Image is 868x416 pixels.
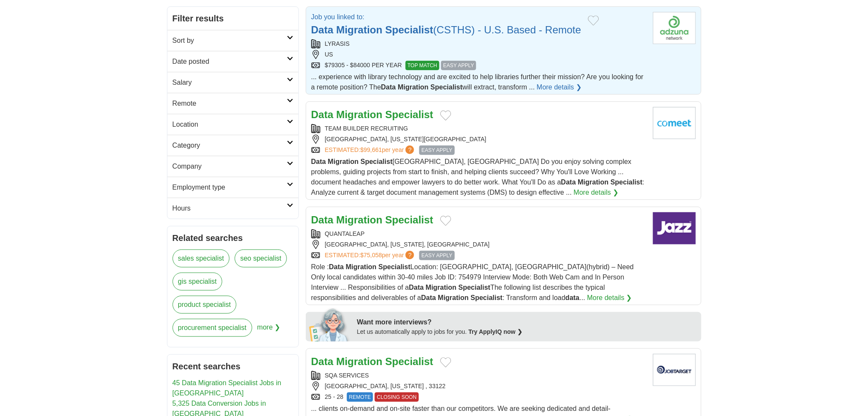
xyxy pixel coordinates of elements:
strong: data [566,294,580,301]
strong: Migration [336,356,382,367]
strong: Data [329,263,344,270]
p: Job you linked to: [311,12,582,22]
a: Data Migration Specialist [311,109,433,120]
strong: Migration [398,83,429,91]
span: ? [406,251,414,259]
button: Add to favorite jobs [440,216,451,226]
span: Role : Location: [GEOGRAPHIC_DATA], [GEOGRAPHIC_DATA](hybrid) – Need Only local candidates within... [311,263,634,301]
h2: Remote [173,98,287,109]
strong: Migration [336,109,382,120]
a: Salary [167,72,298,93]
span: ... experience with library technology and are excited to help libraries further their mission? A... [311,73,644,91]
h2: Filter results [167,7,298,30]
strong: Specialist [471,294,503,301]
strong: Specialist [430,83,462,91]
strong: Data [311,109,334,120]
a: More details ❯ [537,82,582,92]
h2: Category [173,140,287,151]
a: seo specialist [235,250,287,267]
strong: Specialist [385,109,433,120]
a: procurement specialist [173,319,252,337]
img: Company logo [653,12,696,44]
strong: Data [311,158,326,165]
strong: Data [381,83,396,91]
img: apply-iq-scientist.png [309,307,351,342]
h2: Salary [173,77,287,88]
strong: Migration [578,178,608,186]
a: Hours [167,198,298,219]
div: [GEOGRAPHIC_DATA], [US_STATE][GEOGRAPHIC_DATA] [311,135,646,144]
strong: Specialist [611,178,643,186]
h2: Location [173,119,287,130]
strong: Data [561,178,576,186]
strong: Specialist [459,284,491,291]
strong: Data [311,24,334,36]
h2: Company [173,161,287,172]
div: LYRASIS [311,39,646,48]
div: [GEOGRAPHIC_DATA], [US_STATE] , 33122 [311,382,646,391]
div: [GEOGRAPHIC_DATA], [US_STATE], [GEOGRAPHIC_DATA] [311,240,646,249]
img: Company logo [653,107,696,139]
a: Data Migration Specialist [311,356,433,367]
a: ESTIMATED:$99,661per year? [325,146,416,155]
h2: Hours [173,203,287,214]
strong: Migration [346,263,376,270]
span: REMOTE [347,392,373,402]
div: QUANTALEAP [311,229,646,238]
a: Sort by [167,30,298,51]
span: $99,661 [360,146,382,153]
a: Data Migration Specialist(CSTHS) - U.S. Based - Remote [311,24,582,36]
a: Try ApplyIQ now ❯ [468,328,522,335]
span: EASY APPLY [419,146,454,155]
a: Company [167,156,298,177]
strong: Specialist [379,263,411,270]
strong: Data [421,294,436,301]
h2: Recent searches [173,360,293,373]
a: Employment type [167,177,298,198]
strong: Migration [336,214,382,226]
span: $75,058 [360,252,382,259]
span: TOP MATCH [406,61,439,70]
h2: Sort by [173,36,287,46]
a: Data Migration Specialist [311,214,433,226]
strong: Migration [336,24,382,36]
a: 45 Data Migration Specialist Jobs in [GEOGRAPHIC_DATA] [173,379,281,397]
a: Category [167,135,298,156]
strong: Data [311,356,334,367]
strong: Data [311,214,334,226]
a: ESTIMATED:$75,058per year? [325,251,416,260]
strong: Migration [426,284,456,291]
div: $79305 - $84000 PER YEAR [311,61,646,70]
img: Company logo [653,212,696,244]
h2: Employment type [173,182,287,193]
a: Remote [167,93,298,114]
span: more ❯ [257,319,280,342]
strong: Specialist [385,24,433,36]
a: Date posted [167,51,298,72]
button: Add to favorite jobs [440,110,451,121]
div: SQA SERVICES [311,371,646,380]
strong: Migration [438,294,469,301]
span: CLOSING SOON [375,392,419,402]
img: Company logo [653,354,696,386]
strong: Data [409,284,424,291]
strong: Specialist [385,214,433,226]
strong: Migration [328,158,359,165]
div: 25 - 28 [311,392,646,402]
a: sales specialist [173,250,230,267]
strong: Specialist [385,356,433,367]
button: Add to favorite jobs [440,357,451,368]
h2: Related searches [173,232,293,244]
span: ? [406,146,414,154]
h2: Date posted [173,56,287,67]
span: EASY APPLY [419,251,454,260]
strong: Specialist [361,158,393,165]
button: Add to favorite jobs [588,15,599,26]
a: Location [167,114,298,135]
a: More details ❯ [574,187,619,198]
span: [GEOGRAPHIC_DATA], [GEOGRAPHIC_DATA] Do you enjoy solving complex problems, guiding projects from... [311,158,645,196]
div: Want more interviews? [357,317,696,327]
div: TEAM BUILDER RECRUITING [311,124,646,133]
div: Let us automatically apply to jobs for you. [357,327,696,336]
a: More details ❯ [587,293,632,303]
